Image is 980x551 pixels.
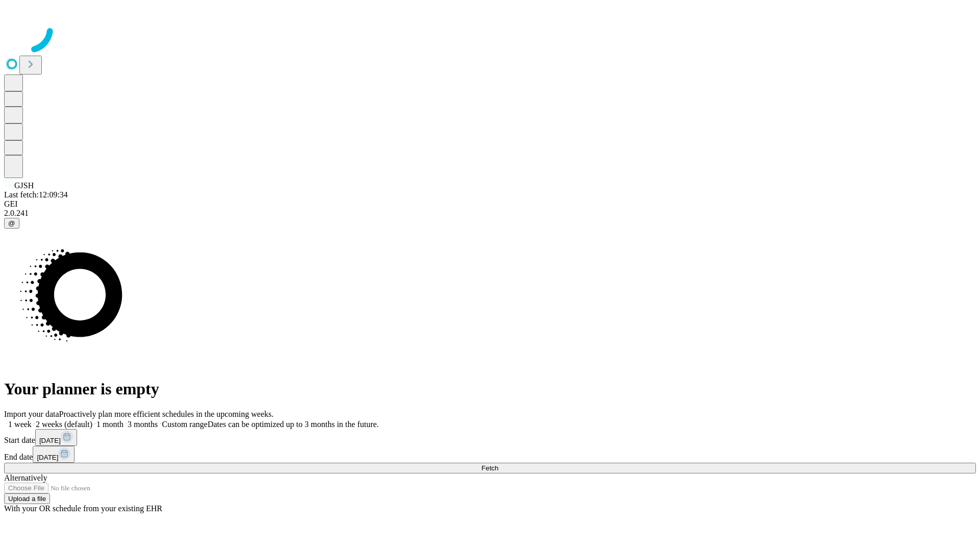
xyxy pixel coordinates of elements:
[162,420,207,429] span: Custom range
[4,463,976,473] button: Fetch
[14,181,34,190] span: GJSH
[8,219,15,227] span: @
[4,473,47,482] span: Alternatively
[96,420,124,429] span: 1 month
[4,410,59,418] span: Import your data
[33,446,75,463] button: [DATE]
[8,420,32,429] span: 1 week
[39,437,61,444] span: [DATE]
[4,429,976,446] div: Start date
[37,454,58,461] span: [DATE]
[59,410,274,418] span: Proactively plan more efficient schedules in the upcoming weeks.
[4,446,976,463] div: End date
[35,429,77,446] button: [DATE]
[36,420,92,429] span: 2 weeks (default)
[481,464,498,472] span: Fetch
[4,199,976,209] div: GEI
[4,380,976,398] h1: Your planner is empty
[4,493,50,504] button: Upload a file
[4,190,68,199] span: Last fetch: 12:09:34
[128,420,158,429] span: 3 months
[4,209,976,218] div: 2.0.241
[4,218,19,229] button: @
[4,504,162,513] span: With your OR schedule from your existing EHR
[208,420,379,429] span: Dates can be optimized up to 3 months in the future.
